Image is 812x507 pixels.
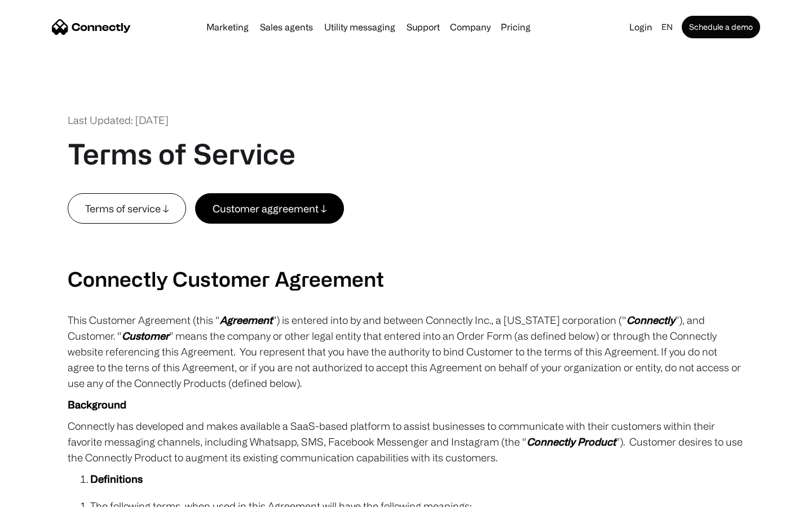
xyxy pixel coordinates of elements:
[682,16,760,38] a: Schedule a demo
[68,418,744,465] p: Connectly has developed and makes available a SaaS-based platform to assist businesses to communi...
[68,245,744,261] p: ‍
[320,23,400,32] a: Utility messaging
[11,486,68,503] aside: Language selected: English
[85,201,169,216] div: Terms of service ↓
[68,399,126,410] strong: Background
[657,19,679,35] div: en
[625,19,657,35] a: Login
[90,473,143,484] strong: Definitions
[496,23,535,32] a: Pricing
[68,137,295,171] h1: Terms of Service
[626,314,675,326] em: Connectly
[450,19,491,35] div: Company
[122,330,169,341] em: Customer
[220,314,272,326] em: Agreement
[255,23,317,32] a: Sales agents
[23,487,68,503] ul: Language list
[661,19,673,35] div: en
[202,23,253,32] a: Marketing
[52,19,131,35] a: home
[68,224,744,239] p: ‍
[68,113,169,128] div: Last Updated: [DATE]
[447,19,494,35] div: Company
[213,201,326,216] div: Customer aggreement ↓
[68,266,744,291] h2: Connectly Customer Agreement
[68,312,744,391] p: This Customer Agreement (this “ ”) is entered into by and between Connectly Inc., a [US_STATE] co...
[527,436,616,447] em: Connectly Product
[402,23,444,32] a: Support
